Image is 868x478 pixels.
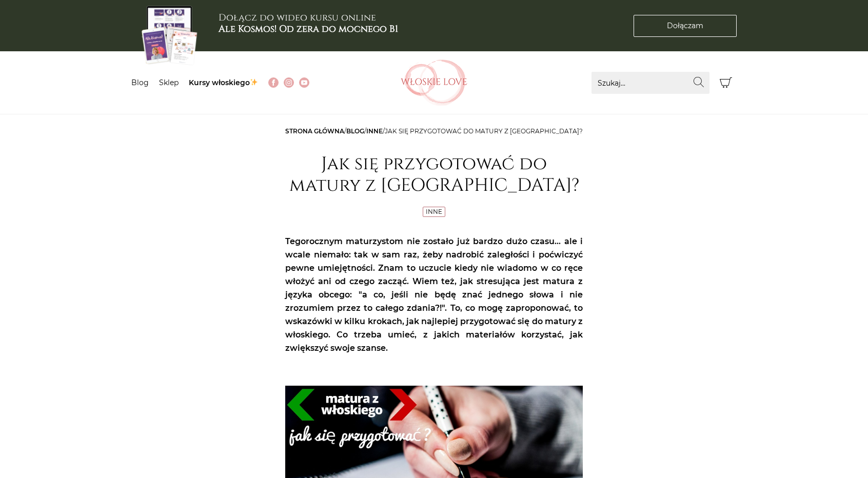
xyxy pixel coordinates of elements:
a: Blog [131,78,149,87]
a: Kursy włoskiego [189,78,258,87]
a: Dołączam [634,15,737,37]
span: Dołączam [667,21,703,31]
input: Szukaj... [591,72,709,94]
a: Sklep [159,78,179,87]
img: ✨ [250,78,258,86]
button: Koszyk [715,72,737,94]
h3: Dołącz do wideo kursu online [219,12,398,34]
p: Tegorocznym maturzystom nie zostało już bardzo dużo czasu... ale i wcale niemało: tak w sam raz, ... [285,235,583,355]
a: Inne [426,208,442,215]
b: Ale Kosmos! Od zera do mocnego B1 [219,23,398,35]
img: Włoskielove [401,59,467,106]
span: / / / [285,127,583,135]
a: Blog [346,127,364,135]
h1: Jak się przygotować do matury z [GEOGRAPHIC_DATA]? [285,153,583,196]
span: Jak się przygotować do matury z [GEOGRAPHIC_DATA]? [385,127,583,135]
a: Strona główna [285,127,344,135]
a: Inne [366,127,383,135]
